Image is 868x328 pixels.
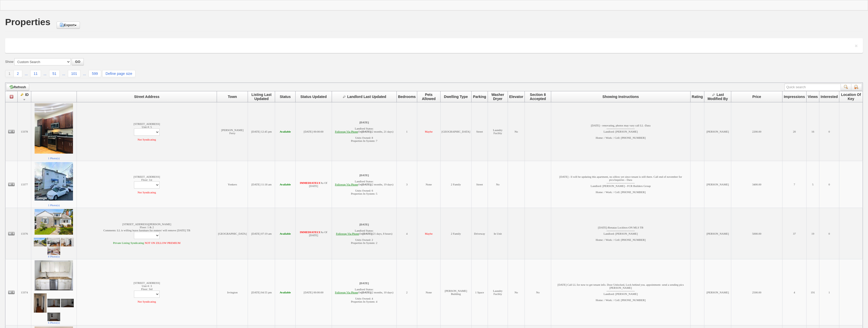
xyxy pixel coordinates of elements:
blink: IMMEDIATELY [300,231,320,234]
td: [DATE]-Renatas Lockbox-ON MLS TB ------------------------------ Landlord: [PERSON_NAME] Home: / W... [551,208,690,259]
a: 1 Photo(s) [48,157,60,160]
a: ... [60,71,68,77]
td: [STREET_ADDRESS] Unit #: 3 Floor: 3rd [77,259,217,325]
img: 85c33432-cfb0-4e1b-b183-e0a9778e0d9f.jpeg [47,299,60,307]
td: 1 Space [471,259,488,325]
img: f6f693c6-c5b7-467e-bc72-3129950900c1.jpeg [47,246,60,255]
font: Available [280,291,291,294]
span: ID [25,93,29,97]
span: Dwelling Type [444,95,468,99]
a: 2 [14,70,22,77]
td: 13374 [18,259,31,325]
label: Show [5,59,14,64]
span: Impressions [784,95,805,99]
span: Town [228,95,237,99]
td: Landlord Status: On (2 months, 19 days) Units Owned: 6 Properties In System: 5 [332,161,396,208]
font: Maybe [425,130,433,133]
td: 5 [806,161,819,208]
td: [STREET_ADDRESS] Floor: 1st [77,161,217,208]
td: [GEOGRAPHIC_DATA] [440,102,471,161]
blink: IMMEDIATELY [300,181,320,184]
td: None [417,161,441,208]
a: NOT ON ZILLOW PREMIUM [145,241,181,244]
font: Available [280,183,291,186]
td: 4 [782,259,806,325]
span: Location Of Key [841,93,861,101]
a: 101 [68,70,80,77]
span: Parking [473,95,486,99]
td: 2500.00 [731,259,782,325]
td: Driveway [471,208,488,259]
font: Not Syndicating [138,300,156,303]
span: Washer Dryer [491,93,504,101]
td: 0 [819,102,839,161]
span: Pets Allowed [422,93,436,101]
b: [DATE] [359,174,369,177]
span: Status Updated [300,95,327,99]
td: [DATE] 12:45 pm [248,102,275,161]
span: Price [752,95,761,99]
td: [PERSON_NAME] [704,208,731,259]
span: Landlord Last Updated [347,95,386,99]
td: 3 [396,161,417,208]
td: 20 [782,102,806,161]
b: [DATE] [361,291,371,294]
a: 1 [5,70,14,77]
img: c9ae78c8-2a4b-440f-9d09-39226e642c99.png [35,103,73,154]
span: Last Modified By [707,93,728,101]
td: 2 Family [440,208,471,259]
td: [STREET_ADDRESS] Unit #: 5 [77,102,217,161]
td: [DATE] - renovating, photos may vary call LL -Dara ------------------------------ Landlord: [PERS... [551,102,690,161]
img: 90ee42f5-5434-4484-8d55-3dd0f593ba3d.jpeg [47,313,60,321]
td: As Of [DATE] [295,161,332,208]
td: 19 [806,208,819,259]
td: [PERSON_NAME] [704,102,731,161]
td: 3400.00 [731,161,782,208]
font: Not Syndicating [138,191,156,194]
b: [DATE] [362,232,372,235]
td: 13378 [18,102,31,161]
td: 1 [819,259,839,325]
a: 1 Photo(s) [48,204,60,207]
font: Maybe [425,232,433,235]
td: Street [471,161,488,208]
a: 51 [49,70,60,77]
td: 2200.00 [731,102,782,161]
span: Showing Instructions [602,95,639,99]
td: Landlord Status: On (21 days, 8 hours) Units Owned: 2 Properties In System: 2 [332,208,396,259]
td: [DATE] 07:19 am [248,208,275,259]
a: Define page size [102,70,135,77]
td: [PERSON_NAME] Ferry [217,102,248,161]
a: Private Listing Syndicating [113,241,144,244]
span: Rating [692,95,703,99]
td: [PERSON_NAME] Building [440,259,471,325]
td: As Of [DATE] [295,208,332,259]
img: faedfe20-cbae-4a46-81b3-04bca5b84549.jpeg [35,209,73,235]
td: 1 [396,102,417,161]
td: [DATE] Call LL for now to get tenant info. Door Unlocked, Lock behind you. appointment- send a se... [551,259,690,325]
td: [DATE] 00:00:00 [295,102,332,161]
td: 16 [806,102,819,161]
td: 2 Family [440,161,471,208]
span: Status [280,95,291,99]
td: [GEOGRAPHIC_DATA] [217,208,248,259]
a: 8 Photo(s) [48,255,60,258]
u: Followup Via Phone [335,291,358,294]
b: [DATE] [359,282,369,285]
b: [DATE] [359,223,369,226]
b: [DATE] [359,121,369,124]
img: 64663be8-735c-4c74-81d6-d76670ccbec0.jpeg [61,238,74,246]
a: 599 [89,70,101,77]
span: Interested [821,95,838,99]
a: ... [80,71,89,77]
b: [DATE] [361,183,371,186]
td: [PERSON_NAME] [704,161,731,208]
img: streetview [35,162,73,201]
td: No [508,102,525,161]
td: 0 [819,208,839,259]
td: [STREET_ADDRESS][PERSON_NAME] Floor: 1 & 2 Comments: LL is willing leave furniture for renters/ w... [77,208,217,259]
td: Street [471,102,488,161]
td: Yonkers [217,161,248,208]
td: 0 [819,161,839,208]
